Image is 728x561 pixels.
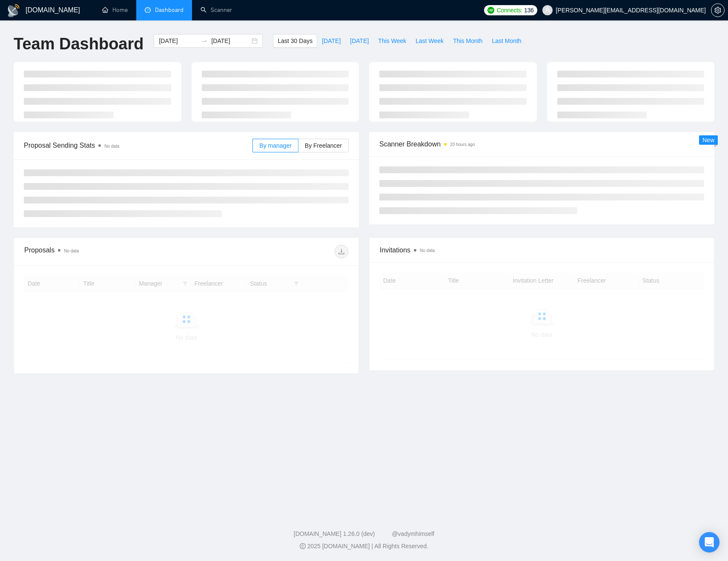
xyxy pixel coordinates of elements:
[380,245,704,255] span: Invitations
[450,142,475,147] time: 20 hours ago
[453,36,482,46] span: This Month
[373,34,411,48] button: This Week
[448,34,487,48] button: This Month
[145,7,151,13] span: dashboard
[711,3,725,17] button: setting
[201,6,232,14] a: searchScanner
[201,37,208,44] span: to
[317,34,345,48] button: [DATE]
[305,142,342,149] span: By Freelancer
[104,144,119,149] span: No data
[201,37,208,44] span: swap-right
[322,36,341,46] span: [DATE]
[345,34,373,48] button: [DATE]
[350,36,369,46] span: [DATE]
[545,7,550,13] span: user
[711,7,724,14] span: setting
[411,34,448,48] button: Last Week
[379,139,704,149] span: Scanner Breakdown
[278,36,312,46] span: Last 30 Days
[392,530,434,537] a: @vadymhimself
[702,137,714,143] span: New
[259,142,291,149] span: By manager
[155,6,183,14] span: Dashboard
[294,530,375,537] a: [DOMAIN_NAME] 1.26.0 (dev)
[524,6,533,15] span: 136
[24,245,186,258] div: Proposals
[102,6,128,14] a: homeHome
[699,532,719,552] div: Open Intercom Messenger
[24,140,252,151] span: Proposal Sending Stats
[378,36,406,46] span: This Week
[492,36,521,46] span: Last Month
[420,248,435,253] span: No data
[7,542,721,551] div: 2025 [DOMAIN_NAME] | All Rights Reserved.
[300,543,306,549] span: copyright
[211,36,250,46] input: End date
[416,36,444,46] span: Last Week
[159,36,198,46] input: Start date
[64,249,79,253] span: No data
[497,6,522,15] span: Connects:
[711,7,725,14] a: setting
[487,7,494,14] img: upwork-logo.png
[273,34,317,48] button: Last 30 Days
[7,4,20,17] img: logo
[14,34,143,54] h1: Team Dashboard
[487,34,526,48] button: Last Month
